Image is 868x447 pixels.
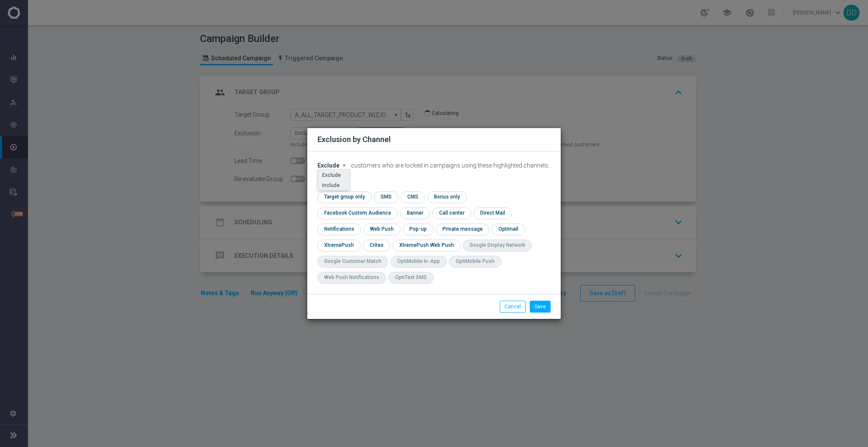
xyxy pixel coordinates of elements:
button: Cancel [500,301,526,313]
div: Google Customer Match [324,258,381,265]
h2: Exclusion by Channel [317,134,391,145]
div: OptiMobile Push [456,258,495,265]
div: Web Push Notifications [324,274,379,281]
button: Exclude arrow_drop_down [317,162,350,169]
ng-dropdown-panel: Options list [317,169,350,190]
div: OptiMobile In-App [397,258,440,265]
span: Exclude [317,162,339,169]
div: Google Display Network [470,242,525,249]
div: customers who are locked in campaigns using these highlighted channels: [317,162,551,169]
i: arrow_drop_down [341,162,348,169]
button: Save [530,301,551,313]
div: OptiText SMS [395,274,427,281]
